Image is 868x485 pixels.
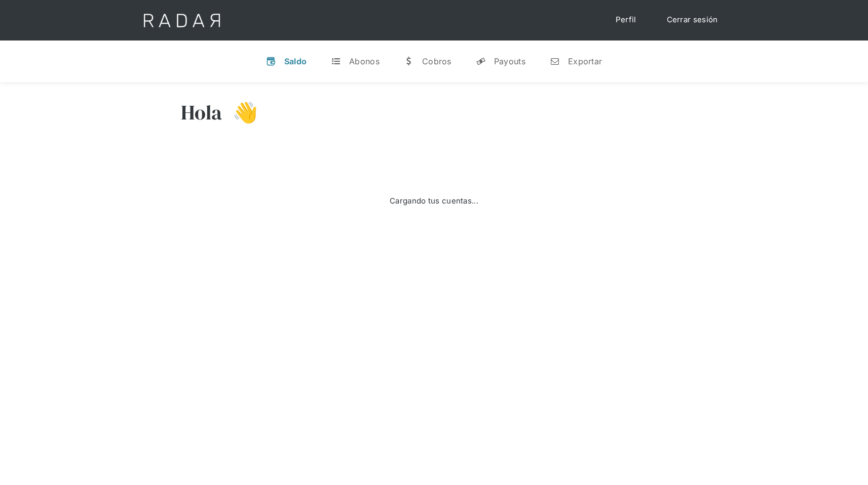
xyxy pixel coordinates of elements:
[390,195,478,207] div: Cargando tus cuentas...
[266,56,276,66] div: v
[349,56,380,66] div: Abonos
[331,56,341,66] div: t
[476,56,486,66] div: y
[657,10,728,30] a: Cerrar sesión
[181,100,222,125] h3: Hola
[422,56,451,66] div: Cobros
[284,56,307,66] div: Saldo
[222,100,258,125] h3: 👋
[404,56,414,66] div: w
[494,56,525,66] div: Payouts
[550,56,560,66] div: n
[568,56,602,66] div: Exportar
[606,10,647,30] a: Perfil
